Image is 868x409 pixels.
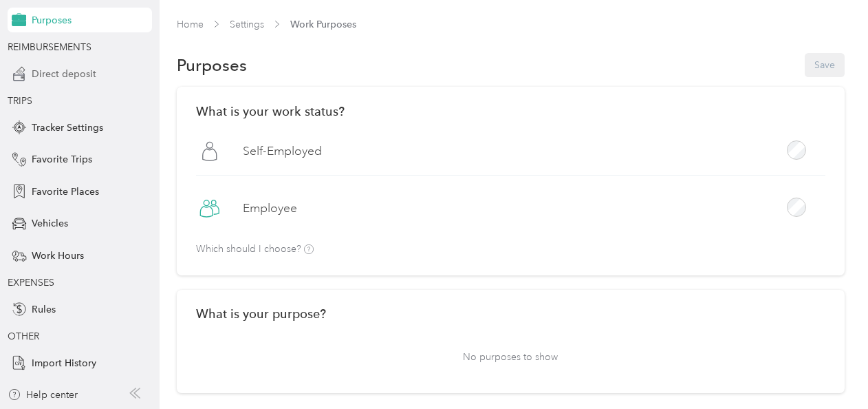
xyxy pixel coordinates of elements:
[243,200,297,217] label: Employee
[32,152,92,167] span: Favorite Trips
[32,120,103,135] span: Tracker Settings
[8,41,91,53] span: REIMBURSEMENTS
[177,19,204,30] a: Home
[196,306,825,321] h2: What is your purpose?
[243,143,322,160] label: Self-Employed
[8,331,39,342] span: OTHER
[196,340,825,374] p: No purposes to show
[196,104,825,118] h2: What is your work status?
[32,67,96,81] span: Direct deposit
[290,17,356,32] span: Work Purposes
[32,356,96,370] span: Import History
[32,249,84,263] span: Work Hours
[32,13,72,28] span: Purposes
[8,388,78,402] button: Help center
[32,216,68,231] span: Vehicles
[32,302,56,317] span: Rules
[8,277,54,289] span: EXPENSES
[32,185,99,199] span: Favorite Places
[196,244,314,255] p: Which should I choose?
[230,19,264,30] a: Settings
[791,332,868,409] iframe: Everlance-gr Chat Button Frame
[177,58,247,72] h1: Purposes
[8,95,32,107] span: TRIPS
